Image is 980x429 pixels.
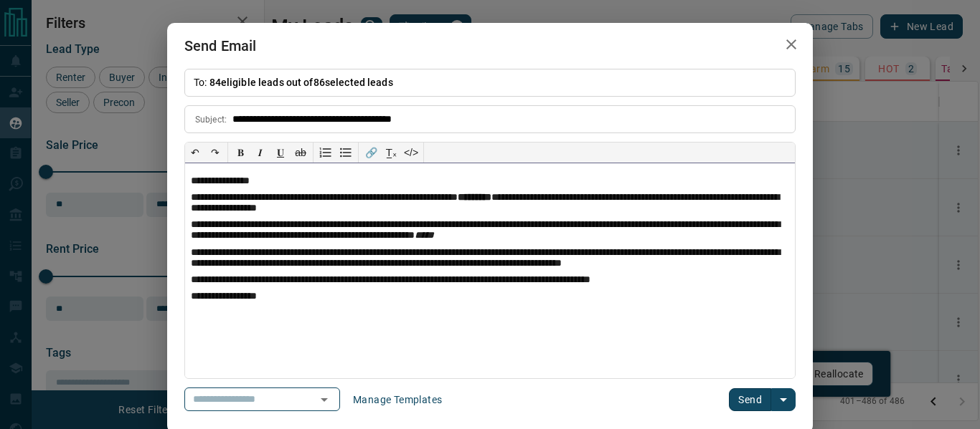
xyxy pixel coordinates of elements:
[230,143,250,163] button: 𝐁
[184,69,796,97] p: To:
[361,143,381,163] button: 🔗
[250,143,270,163] button: 𝑰
[270,143,291,163] button: 𝐔
[381,143,401,163] button: T̲ₓ
[336,143,356,163] button: Bullet list
[167,23,274,69] h2: Send Email
[209,77,393,88] span: 84 eligible leads out of 86 selected leads
[401,143,421,163] button: </>
[205,143,225,163] button: ↷
[291,143,311,163] button: ab
[277,147,284,158] span: 𝐔
[344,388,451,411] button: Manage Templates
[295,147,306,158] s: ab
[729,388,796,411] div: split button
[314,390,334,410] button: Open
[729,388,771,411] button: Send
[195,113,227,126] p: Subject:
[316,143,336,163] button: Numbered list
[185,143,205,163] button: ↶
